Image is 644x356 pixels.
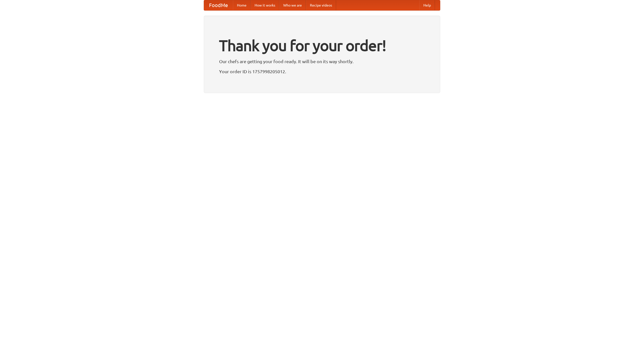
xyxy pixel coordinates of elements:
p: Our chefs are getting your food ready. It will be on its way shortly. [219,58,425,65]
a: How it works [251,0,279,10]
a: Home [233,0,251,10]
h1: Thank you for your order! [219,33,425,58]
a: Help [419,0,435,10]
p: Your order ID is 1757998205012. [219,68,425,75]
a: Recipe videos [306,0,336,10]
a: Who we are [279,0,306,10]
a: FoodMe [204,0,233,10]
